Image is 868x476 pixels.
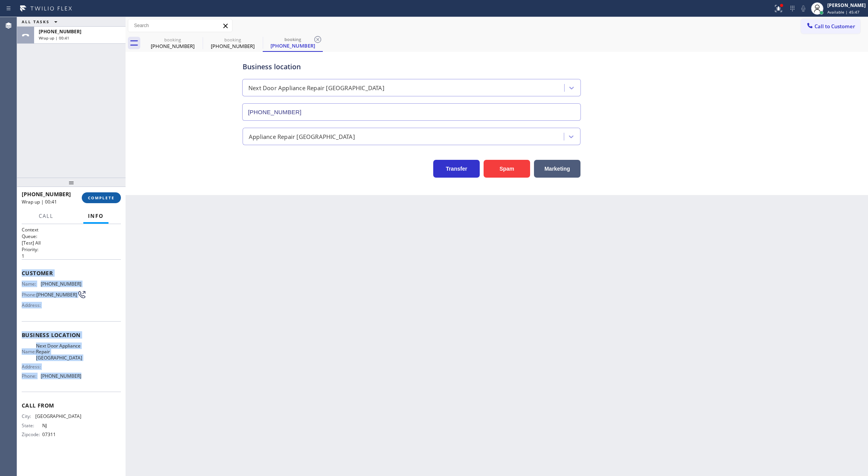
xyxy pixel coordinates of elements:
[36,343,82,361] span: Next Door Appliance Repair [GEOGRAPHIC_DATA]
[22,281,41,287] span: Name:
[22,199,57,205] span: Wrap up | 00:41
[263,34,322,51] div: (551) 655-8230
[34,209,58,224] button: Call
[22,19,50,24] span: ALL TASKS
[815,23,855,30] span: Call to Customer
[22,364,42,370] span: Address:
[22,431,42,437] span: Zipcode:
[242,103,581,121] input: Phone Number
[22,269,121,277] span: Customer
[22,423,42,428] span: State:
[22,246,121,253] h2: Priority:
[22,413,35,419] span: City:
[39,28,81,35] span: [PHONE_NUMBER]
[22,302,42,308] span: Address:
[249,132,355,141] div: Appliance Repair [GEOGRAPHIC_DATA]
[203,43,262,50] div: [PHONE_NUMBER]
[22,226,121,233] h1: Context
[22,292,36,298] span: Phone:
[22,190,71,198] span: [PHONE_NUMBER]
[263,36,322,42] div: booking
[41,281,81,287] span: [PHONE_NUMBER]
[128,19,232,32] input: Search
[143,37,202,43] div: booking
[203,37,262,43] div: booking
[88,212,104,219] span: Info
[42,423,81,428] span: NJ
[484,160,530,178] button: Spam
[827,2,866,9] div: [PERSON_NAME]
[22,331,121,339] span: Business location
[39,212,53,219] span: Call
[22,233,121,240] h2: Queue:
[41,373,81,379] span: [PHONE_NUMBER]
[798,3,809,14] button: Mute
[534,160,580,178] button: Marketing
[36,292,77,298] span: [PHONE_NUMBER]
[801,19,860,34] button: Call to Customer
[39,35,69,41] span: Wrap up | 00:41
[203,34,262,52] div: (551) 655-8230
[243,62,580,72] div: Business location
[22,349,36,354] span: Name:
[42,431,81,437] span: 07311
[143,43,202,50] div: [PHONE_NUMBER]
[82,192,121,203] button: COMPLETE
[22,373,41,379] span: Phone:
[35,413,81,419] span: [GEOGRAPHIC_DATA]
[22,240,121,246] p: [Test] All
[143,34,202,52] div: (551) 655-8230
[83,209,108,224] button: Info
[88,195,115,200] span: COMPLETE
[433,160,480,178] button: Transfer
[17,17,65,26] button: ALL TASKS
[263,42,322,49] div: [PHONE_NUMBER]
[248,84,384,92] div: Next Door Appliance Repair [GEOGRAPHIC_DATA]
[22,402,121,409] span: Call From
[22,253,121,259] p: 1
[827,9,859,15] span: Available | 45:47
